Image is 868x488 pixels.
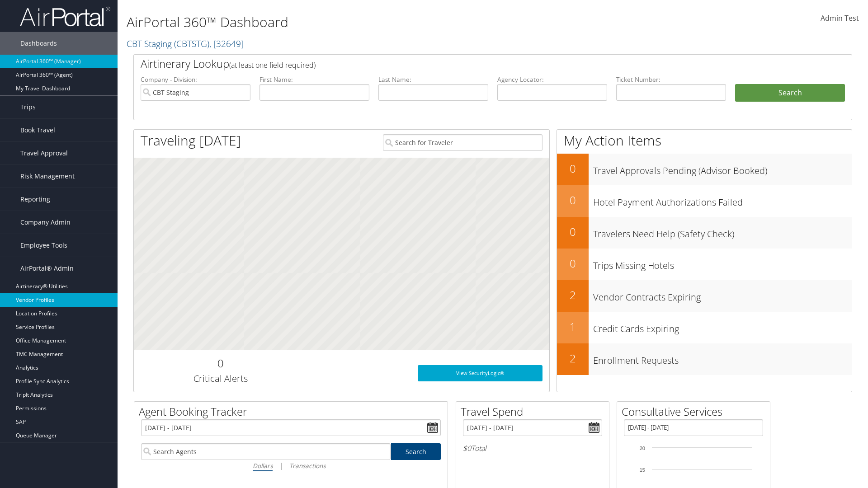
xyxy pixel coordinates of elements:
[20,211,71,234] span: Company Admin
[141,460,441,471] div: |
[20,257,74,280] span: AirPortal® Admin
[557,249,852,280] a: 0Trips Missing Hotels
[557,185,852,217] a: 0Hotel Payment Authorizations Failed
[593,255,852,272] h3: Trips Missing Hotels
[20,96,36,118] span: Trips
[383,134,542,151] input: Search for Traveler
[497,75,607,84] label: Agency Locator:
[593,160,852,177] h3: Travel Approvals Pending (Advisor Booked)
[557,224,589,239] h2: 0
[139,404,448,419] h2: Agent Booking Tracker
[821,13,859,23] span: Admin Test
[209,38,244,50] span: , [ 32649 ]
[557,287,589,303] h2: 2
[557,280,852,312] a: 2Vendor Contracts Expiring
[127,13,615,32] h1: AirPortal 360™ Dashboard
[20,234,67,257] span: Employee Tools
[735,84,845,102] button: Search
[20,165,75,188] span: Risk Management
[141,131,241,150] h1: Traveling [DATE]
[141,75,250,84] label: Company - Division:
[20,119,55,141] span: Book Travel
[593,223,852,240] h3: Travelers Need Help (Safety Check)
[593,286,852,304] h3: Vendor Contracts Expiring
[557,217,852,249] a: 0Travelers Need Help (Safety Check)
[616,75,726,84] label: Ticket Number:
[378,75,488,84] label: Last Name:
[141,443,391,460] input: Search Agents
[593,192,852,209] h3: Hotel Payment Authorizations Failed
[229,60,316,70] span: (at least one field required)
[461,404,609,419] h2: Travel Spend
[289,461,325,470] i: Transactions
[622,404,770,419] h2: Consultative Services
[593,350,852,367] h3: Enrollment Requests
[141,372,300,385] h3: Critical Alerts
[141,356,300,371] h2: 0
[557,351,589,366] h2: 2
[259,75,369,84] label: First Name:
[557,312,852,343] a: 1Credit Cards Expiring
[20,188,50,211] span: Reporting
[640,467,645,473] tspan: 15
[640,446,645,451] tspan: 20
[557,256,589,271] h2: 0
[557,154,852,185] a: 0Travel Approvals Pending (Advisor Booked)
[391,443,441,460] a: Search
[253,461,273,470] i: Dollars
[418,365,542,381] a: View SecurityLogic®
[463,443,602,453] h6: Total
[557,319,589,334] h2: 1
[20,32,57,55] span: Dashboards
[821,5,859,33] a: Admin Test
[557,343,852,375] a: 2Enrollment Requests
[141,56,785,71] h2: Airtinerary Lookup
[593,318,852,335] h3: Credit Cards Expiring
[20,142,68,164] span: Travel Approval
[557,161,589,176] h2: 0
[557,131,852,150] h1: My Action Items
[20,6,110,27] img: airportal-logo.png
[557,192,589,208] h2: 0
[127,38,244,50] a: CBT Staging
[174,38,209,50] span: ( CBTSTG )
[463,443,471,453] span: $0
